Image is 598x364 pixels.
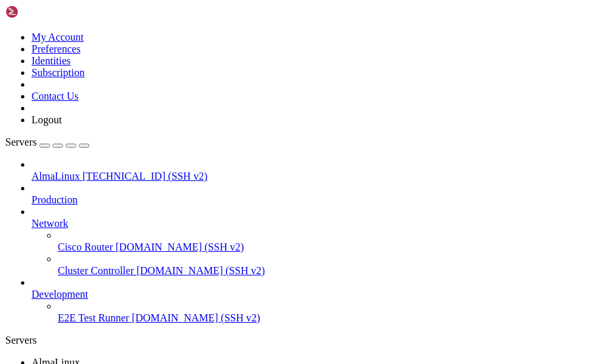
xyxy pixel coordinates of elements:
[132,312,261,323] span: [DOMAIN_NAME] (SSH v2)
[32,194,77,205] span: Production
[32,171,593,182] a: AlmaLinux [TECHNICAL_ID] (SSH v2)
[32,206,593,277] li: Network
[58,241,593,253] a: Cisco Router [DOMAIN_NAME] (SSH v2)
[5,334,593,346] div: Servers
[5,136,37,148] span: Servers
[32,114,62,125] a: Logout
[32,159,593,182] li: AlmaLinux [TECHNICAL_ID] (SSH v2)
[32,182,593,206] li: Production
[32,171,80,182] span: AlmaLinux
[5,262,389,273] span: [0] 0:bash* "instance-20250902-023" 08:34 [DATE]
[32,43,81,54] a: Preferences
[32,91,79,102] a: Contact Us
[83,171,207,182] span: [TECHNICAL_ID] (SSH v2)
[58,300,593,324] li: E2E Test Runner [DOMAIN_NAME] (SSH v2)
[137,265,265,276] span: [DOMAIN_NAME] (SSH v2)
[32,194,593,206] a: Production
[32,218,593,230] a: Network
[32,277,593,324] li: Development
[32,289,88,300] span: Development
[58,241,113,253] span: Cisco Router
[32,289,593,300] a: Development
[5,5,81,18] img: Shellngn
[182,5,188,16] div: (32, 0)
[32,55,71,66] a: Identities
[58,230,593,253] li: Cisco Router [DOMAIN_NAME] (SSH v2)
[5,5,429,16] x-row: [opc@instance-20250902-0236 ~]$
[58,312,129,323] span: E2E Test Runner
[58,265,134,276] span: Cluster Controller
[116,241,244,253] span: [DOMAIN_NAME] (SSH v2)
[32,218,68,229] span: Network
[58,253,593,277] li: Cluster Controller [DOMAIN_NAME] (SSH v2)
[32,31,84,43] a: My Account
[5,136,89,148] a: Servers
[32,67,85,78] a: Subscription
[58,312,593,324] a: E2E Test Runner [DOMAIN_NAME] (SSH v2)
[58,265,593,277] a: Cluster Controller [DOMAIN_NAME] (SSH v2)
